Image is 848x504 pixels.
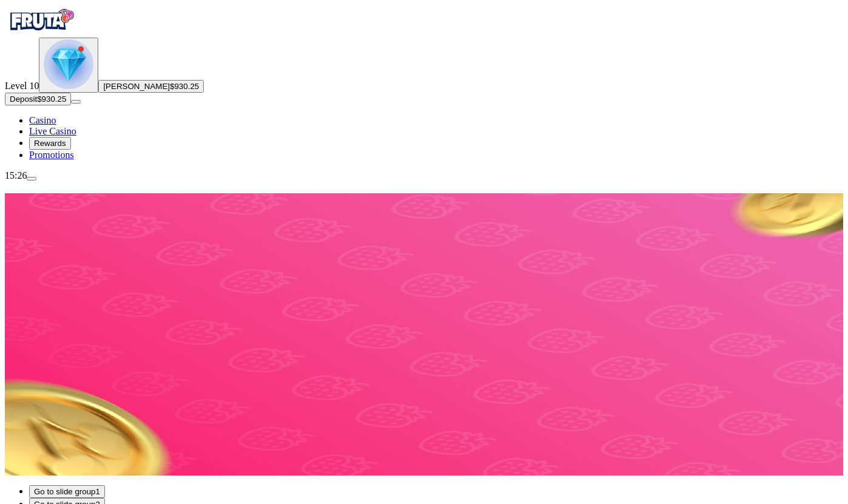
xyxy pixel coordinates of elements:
[5,81,39,91] span: Level 10
[27,177,36,181] button: menu
[5,5,843,161] nav: Primary
[29,150,74,160] span: Promotions
[29,115,56,125] a: diamond iconCasino
[10,94,37,104] span: Deposit
[5,5,78,35] img: Fruta
[29,150,74,160] a: gift-inverted iconPromotions
[34,139,66,148] span: Rewards
[5,27,78,37] a: Fruta
[44,39,93,89] img: level unlocked
[5,170,27,181] span: 15:26
[34,487,100,496] span: Go to slide group 1
[29,126,76,136] span: Live Casino
[103,82,170,91] span: [PERSON_NAME]
[170,82,199,91] span: $930.25
[5,93,71,105] button: Depositplus icon$930.25
[29,126,76,136] a: poker-chip iconLive Casino
[29,485,105,498] button: Go to slide group1
[29,137,71,150] button: reward iconRewards
[71,100,81,104] button: menu
[37,94,66,104] span: $930.25
[29,115,56,125] span: Casino
[98,80,204,93] button: [PERSON_NAME]$930.25
[39,38,98,93] button: level unlocked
